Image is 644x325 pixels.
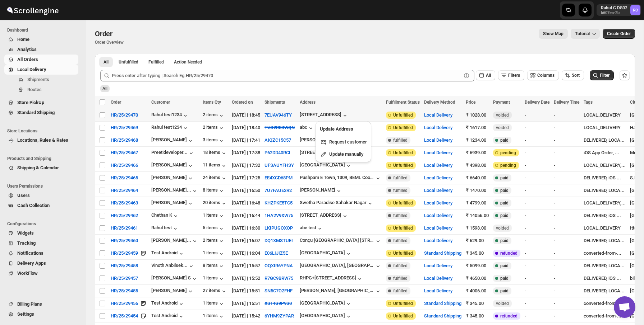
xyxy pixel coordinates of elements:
span: HR/25/29454 [111,312,138,320]
span: Order [111,100,121,105]
button: Notifications [4,248,78,258]
button: TVO2R0BWQN [264,125,295,130]
s: LKIPUGOXOP [264,225,293,231]
button: 8 items [203,187,225,194]
span: HR/25/29457 [111,275,138,282]
span: Payment [493,100,510,105]
span: Billing Plans [17,301,42,307]
span: Store PickUp [17,100,44,105]
span: Analytics [17,47,37,52]
button: Users [4,190,78,201]
button: [GEOGRAPHIC_DATA] [300,313,352,320]
div: ₹ 1617.00 [466,124,489,131]
button: [PERSON_NAME]... [151,187,198,194]
div: [STREET_ADDRESS] [300,150,341,155]
span: Rahul C DS02 [630,5,640,15]
input: Press enter after typing | Search Eg.HR/25/29470 [112,70,461,81]
p: Rahul C DS02 [601,5,627,11]
button: [STREET_ADDRESS] [300,112,349,119]
button: [PERSON_NAME]... [151,237,198,245]
div: [DATE] | 18:40 [232,124,260,131]
div: [PERSON_NAME] [151,175,194,182]
span: Delivery Method [424,100,455,105]
span: Fulfillment Status [386,100,420,105]
button: DQ1XMSTUEI [264,238,293,243]
button: UFSAUYFHSY [264,162,294,168]
button: Columns [527,70,559,80]
button: Rahul test [151,225,179,232]
div: 2 items [203,112,225,119]
button: HR/25/29459 [106,248,142,259]
span: All [102,86,107,91]
div: ₹ 1234.00 [466,137,489,144]
s: XS14G9P9S0 [264,301,292,306]
div: - [554,149,579,156]
span: pending [500,150,516,156]
button: Filters [498,70,524,80]
button: EE4XCD68PM [264,175,293,180]
button: [STREET_ADDRESS] [300,150,349,157]
button: 6YHM9ZYPAR [264,313,294,319]
div: - [554,124,579,131]
button: Local Delivery [424,137,452,143]
button: [PERSON_NAME] S [151,275,198,282]
span: WorkFlow [17,270,38,276]
div: [PERSON_NAME], [GEOGRAPHIC_DATA] [300,288,374,293]
span: HR/25/29463 [111,199,138,207]
span: All Orders [17,57,38,62]
button: Swetha Paradise Sahakar Nagar [300,200,374,207]
button: R7GC9BRW75 [264,275,293,281]
div: Pushpam E Town, 1309, BEML Cooperative Society Layout, [GEOGRAPHIC_DATA] [300,175,374,180]
div: [DATE] | 17:38 [232,149,260,156]
button: Rahul test1234 [151,112,189,119]
button: Unfulfilled [114,57,143,67]
button: 1 items [203,250,225,257]
span: voided [496,125,509,131]
button: 27 items [203,288,227,295]
img: ScrollEngine [6,1,60,19]
button: Local Delivery [424,188,452,193]
span: HR/25/29458 [111,262,138,269]
div: [DATE] | 17:32 [232,162,260,169]
button: Routes [4,85,78,95]
div: LOCAL_DELIVERY [584,124,626,131]
p: b607ea-2b [601,11,627,15]
div: - [554,112,579,119]
div: 24 items [203,175,227,182]
div: 2 items [203,124,225,132]
span: Unfulfilled [393,150,413,156]
div: Test Android [151,250,185,257]
div: Open chat [614,296,635,318]
button: Vinoth Anbilsek... [151,263,195,270]
span: Local Delivery [17,67,46,72]
div: LOCAL_DELIVERY [584,112,626,119]
button: HR/25/29457 [106,273,142,284]
span: Customer [151,100,170,105]
button: HR/25/29462 [106,210,142,221]
text: RC [633,8,638,13]
div: [PERSON_NAME], Jakkuru [300,137,354,142]
button: ActionNeeded [170,57,206,67]
div: - [554,162,579,169]
button: HR/25/29454 [106,310,142,322]
span: All [486,73,491,78]
button: Fulfilled [144,57,168,67]
span: Cash Collection [17,203,50,208]
span: HR/25/29456 [111,300,138,307]
div: [GEOGRAPHIC_DATA], [GEOGRAPHIC_DATA] [300,263,374,268]
div: 11 items [203,162,227,169]
button: 8 items [203,263,225,270]
div: ₹ 6939.00 [466,149,489,156]
button: HR/25/29468 [106,135,142,146]
button: 1 items [203,212,225,220]
button: Test Android [151,300,185,307]
button: 1 items [203,275,225,282]
button: Rahul test1234 [151,124,189,132]
button: Local Delivery [424,162,452,168]
span: Store Locations [7,128,81,134]
button: [GEOGRAPHIC_DATA] [300,162,352,169]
